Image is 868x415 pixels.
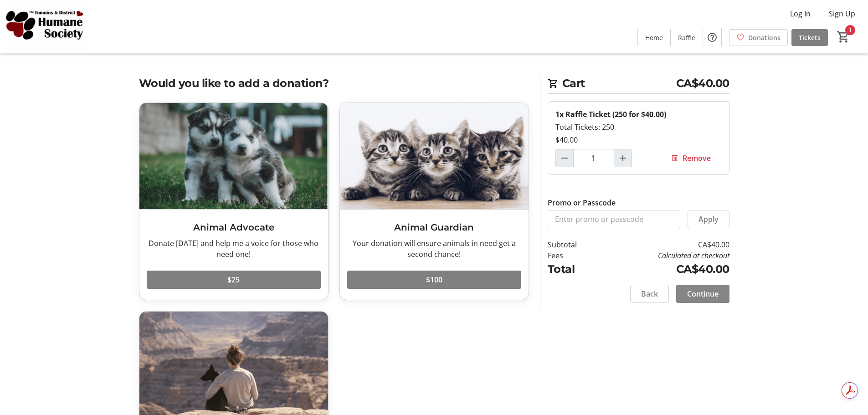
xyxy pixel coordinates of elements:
button: Continue [676,285,729,303]
td: Calculated at checkout [600,250,729,261]
h2: Cart [548,75,729,94]
span: Sign Up [829,8,855,19]
img: Animal Advocate [139,103,328,209]
span: Log In [790,8,811,19]
span: Remove [683,153,711,164]
h3: Animal Advocate [147,220,321,234]
span: $100 [426,274,442,285]
a: Donations [729,29,788,46]
span: Continue [687,288,719,299]
label: Promo or Passcode [548,197,616,208]
img: Timmins and District Humane Society's Logo [5,4,87,49]
td: Subtotal [548,239,601,250]
div: 1x Raffle Ticket (250 for $40.00) [555,109,722,120]
input: Enter promo or passcode [548,210,680,228]
a: Home [638,29,670,46]
td: Total [548,261,601,277]
button: Decrement by one [556,149,573,167]
span: Raffle [678,33,695,42]
h2: Would you like to add a donation? [139,75,529,92]
img: Animal Guardian [340,103,529,209]
button: Remove [660,149,722,167]
a: Raffle [671,29,703,46]
button: Cart [835,29,852,45]
button: Sign Up [822,6,863,21]
div: $40.00 [555,134,722,145]
div: Your donation will ensure animals in need get a second chance! [347,238,521,260]
span: $25 [227,274,240,285]
span: Home [645,33,663,42]
span: Tickets [799,33,821,42]
div: Donate [DATE] and help me a voice for those who need one! [147,238,321,260]
td: Fees [548,250,601,261]
div: Total Tickets: 250 [555,122,722,133]
td: CA$40.00 [600,239,729,250]
button: Increment by one [614,149,632,167]
button: Help [703,28,721,46]
span: CA$40.00 [676,75,729,92]
a: Tickets [791,29,828,46]
span: Back [641,288,658,299]
span: Donations [748,33,781,42]
input: Raffle Ticket (250 for $40.00) Quantity [573,149,614,167]
span: Apply [699,214,719,225]
button: $25 [147,271,321,289]
button: Back [630,285,669,303]
button: Apply [688,210,729,228]
button: $100 [347,271,521,289]
button: Log In [783,6,818,21]
td: CA$40.00 [600,261,729,277]
h3: Animal Guardian [347,220,521,234]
